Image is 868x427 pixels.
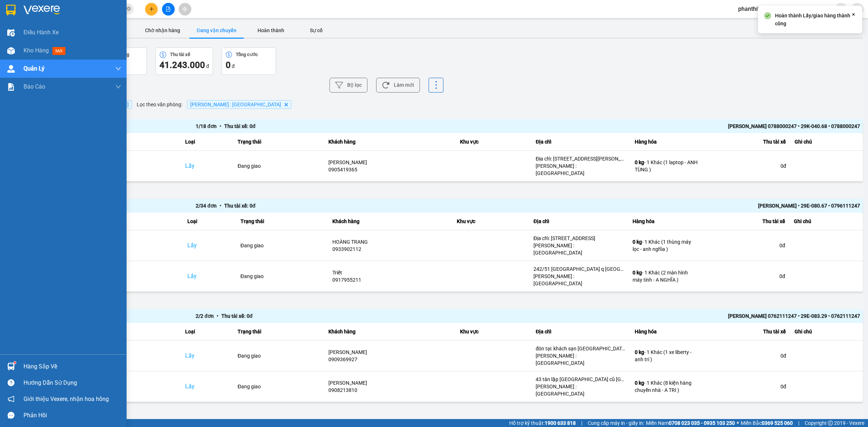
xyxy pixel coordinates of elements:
[8,412,14,419] span: message
[196,312,528,320] div: 2 / 2 đơn Thu tài xế: 0 đ
[452,213,529,230] th: Khu vực
[732,4,835,13] span: phanthithanhthuytongdai.longhoan
[6,5,16,16] img: logo-vxr
[14,362,16,364] sup: 1
[588,419,644,427] span: Cung cấp máy in - giấy in:
[628,213,701,230] th: Hàng hóa
[328,213,452,230] th: Khách hàng
[24,82,45,91] span: Báo cáo
[226,59,272,71] div: đ
[635,349,644,355] span: 0 kg
[156,47,213,75] button: Thu tài xế41.243.000 đ
[190,102,281,107] span: Hồ Chí Minh : Kho Quận 12
[7,83,15,91] img: solution-icon
[707,352,786,359] div: 0 đ
[635,349,698,363] div: - 1 Khác (1 xe liberty - anh trí )
[24,361,121,372] div: Hàng sắp về
[185,162,229,170] div: Lấy
[635,379,698,394] div: - 1 Khác (8 kiện hàng chuyển nhà - A TRI )
[790,133,863,151] th: Ghi chú
[536,345,626,352] div: đón tại: khách sạn [GEOGRAPHIC_DATA], [GEOGRAPHIC_DATA]
[328,379,452,387] div: [PERSON_NAME]
[328,387,452,394] div: 0908213810
[328,166,452,173] div: 0905419365
[329,78,367,93] button: Bộ lọc
[238,162,320,170] div: Đang giao
[135,23,190,38] button: Chờ nhận hàng
[528,202,860,210] div: [PERSON_NAME] • 29E-080.67 • 0796111247
[707,383,786,390] div: 0 đ
[298,23,334,38] button: Sự cố
[145,3,158,16] button: plus
[52,47,65,55] span: mới
[705,242,785,249] div: 0 đ
[376,78,420,93] button: Làm mới
[183,213,236,230] th: Loại
[705,217,785,226] div: Thu tài xế
[196,202,528,210] div: 2 / 34 đơn Thu tài xế: 0 đ
[238,383,320,390] div: Đang giao
[233,133,324,151] th: Trạng thái
[170,52,190,57] div: Thu tài xế
[7,29,15,37] img: warehouse-icon
[24,394,109,403] span: Giới thiệu Vexere, nhận hoa hồng
[633,238,696,253] div: - 1 Khác (1 thùng máy lọc - anh nghĩa )
[324,133,456,151] th: Khách hàng
[633,239,642,245] span: 0 kg
[528,122,860,130] div: [PERSON_NAME] 0788000247 • 29K-040.68 • 0788000247
[236,52,258,57] div: Tổng cước
[185,382,229,391] div: Lấy
[159,60,205,70] span: 41.243.000
[635,159,644,165] span: 0 kg
[24,410,121,421] div: Phản hồi
[630,133,703,151] th: Hàng hóa
[241,242,324,249] div: Đang giao
[669,420,735,426] strong: 0708 023 035 - 0935 103 250
[182,7,187,12] span: aim
[149,7,154,12] span: plus
[185,351,229,360] div: Lấy
[244,23,298,38] button: Hoàn thành
[24,64,44,73] span: Quản Lý
[179,3,191,16] button: aim
[790,213,863,230] th: Ghi chú
[509,419,576,427] span: Hỗ trợ kỹ thuật:
[187,241,232,250] div: Lấy
[233,323,324,341] th: Trạng thái
[707,327,786,336] div: Thu tài xế
[828,420,833,426] span: copyright
[633,269,696,283] div: - 1 Khác (2 màn hình máy tính - A NGHĨA )
[633,270,642,276] span: 0 kg
[528,312,860,320] div: [PERSON_NAME] 0762111247 • 29E-083.29 • 0762111247
[159,59,209,71] div: đ
[775,12,851,27] div: Hoàn thành Lấy/giao hàng thành công
[8,396,14,402] span: notification
[127,7,131,11] span: close-circle
[707,137,786,146] div: Thu tài xế
[536,376,626,383] div: 43 tân lập [GEOGRAPHIC_DATA] cũ [GEOGRAPHIC_DATA]/
[762,420,793,426] strong: 0369 525 060
[190,23,244,38] button: Đang vận chuyển
[137,101,182,108] span: Lọc theo văn phòng :
[181,323,233,341] th: Loại
[187,272,232,281] div: Lấy
[217,123,224,129] span: •
[24,377,121,388] div: Hướng dẫn sử dụng
[226,60,231,70] span: 0
[7,363,15,370] img: warehouse-icon
[214,313,221,319] span: •
[7,47,15,55] img: warehouse-icon
[635,380,644,386] span: 0 kg
[533,242,624,256] div: [PERSON_NAME] : [GEOGRAPHIC_DATA]
[24,28,59,37] span: Điều hành xe
[115,66,121,72] span: down
[536,162,626,177] div: [PERSON_NAME] : [GEOGRAPHIC_DATA]
[332,245,448,253] div: 0933902112
[328,356,452,363] div: 0909369927
[7,65,15,73] img: warehouse-icon
[790,323,863,341] th: Ghi chú
[705,273,785,280] div: 0 đ
[456,133,531,151] th: Khu vực
[529,213,628,230] th: Địa chỉ
[741,419,793,427] span: Miền Bắc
